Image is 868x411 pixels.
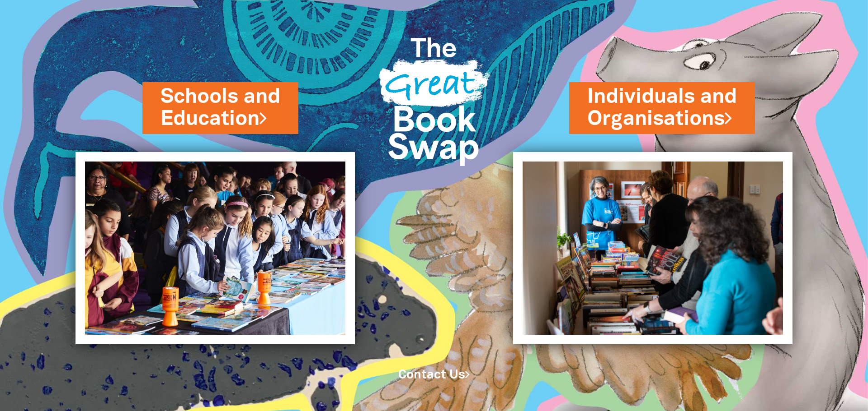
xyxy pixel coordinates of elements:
[75,152,355,344] img: Schools and Education
[587,83,737,133] a: Individuals andOrganisations
[368,11,500,185] img: Great Bookswap logo
[160,83,280,133] a: Schools andEducation
[513,152,793,344] img: Individuals and Organisations
[398,369,470,381] a: Contact Us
